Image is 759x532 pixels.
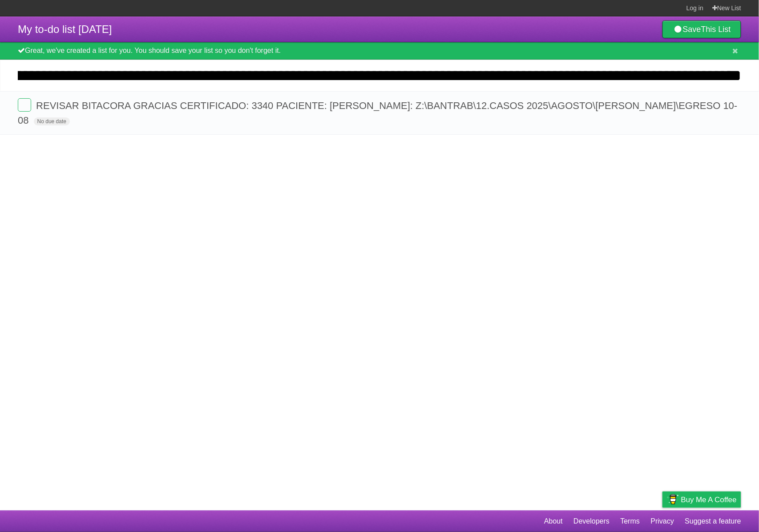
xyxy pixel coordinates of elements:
a: Privacy [651,513,674,530]
span: My to-do list [DATE] [18,23,112,35]
a: SaveThis List [662,20,741,38]
span: No due date [34,117,70,125]
a: Buy me a coffee [662,492,741,508]
label: Done [18,98,31,112]
span: REVISAR BITACORA GRACIAS CERTIFICADO: 3340 PACIENTE: [PERSON_NAME]: Z:\BANTRAB\12.CASOS 2025\AGOS... [18,100,738,126]
span: Buy me a coffee [681,492,737,508]
a: Suggest a feature [685,513,741,530]
a: Terms [621,513,640,530]
img: Buy me a coffee [667,492,679,507]
a: Developers [573,513,610,530]
a: About [544,513,563,530]
b: This List [701,25,731,34]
